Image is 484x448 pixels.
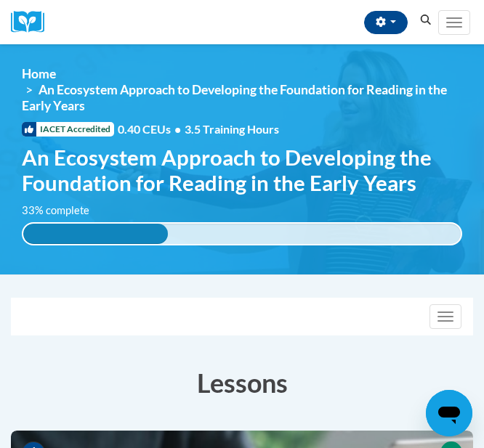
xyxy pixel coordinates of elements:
button: Search [415,12,437,29]
span: 0.40 CEUs [118,121,185,137]
span: An Ecosystem Approach to Developing the Foundation for Reading in the Early Years [22,82,447,113]
img: Logo brand [11,11,55,33]
span: 3.5 Training Hours [185,122,279,136]
a: Cox Campus [11,11,55,33]
span: An Ecosystem Approach to Developing the Foundation for Reading in the Early Years [22,144,462,195]
iframe: Button to launch messaging window [426,390,472,436]
div: 33% complete [23,224,168,244]
button: Account Settings [364,11,408,34]
span: IACET Accredited [22,122,114,137]
span: • [174,122,181,136]
a: Home [22,66,56,81]
label: 33% complete [22,203,105,219]
h3: Lessons [11,364,473,401]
